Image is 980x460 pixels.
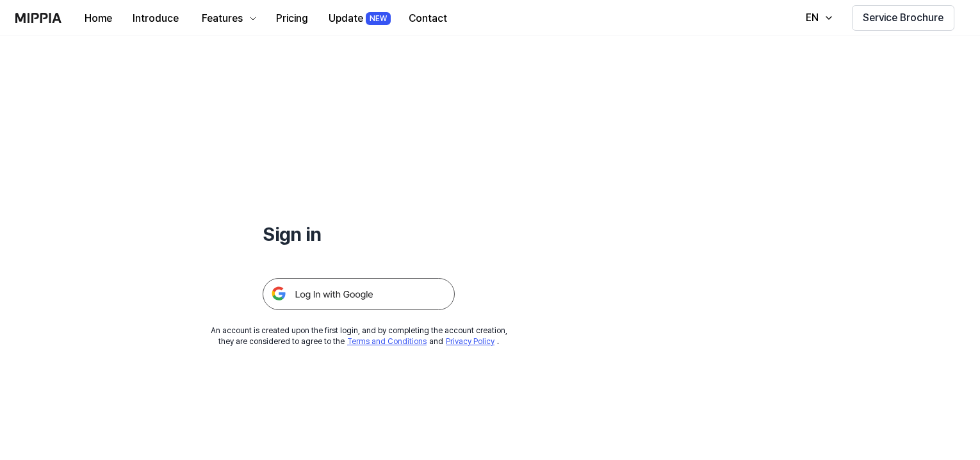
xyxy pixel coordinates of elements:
[263,220,455,247] h1: Sign in
[803,10,821,26] div: EN
[318,6,398,31] button: UpdateNEW
[398,6,457,31] button: Contact
[122,6,189,31] button: Introduce
[347,337,427,346] a: Terms and Conditions
[793,5,842,31] button: EN
[446,337,494,346] a: Privacy Policy
[15,13,61,23] img: logo
[211,325,507,347] div: An account is created upon the first login, and by completing the account creation, they are cons...
[199,11,245,26] div: Features
[366,12,391,25] div: NEW
[318,1,398,36] a: UpdateNEW
[189,6,266,31] button: Features
[852,5,954,31] button: Service Brochure
[263,278,455,310] img: 구글 로그인 버튼
[266,6,318,31] button: Pricing
[74,6,122,31] button: Home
